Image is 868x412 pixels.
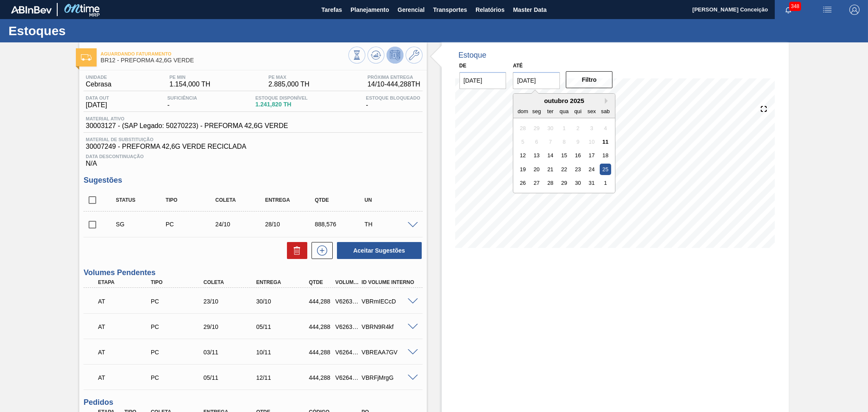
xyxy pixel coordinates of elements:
div: 12/11/2025 [254,374,313,381]
div: Aceitar Sugestões [333,241,423,260]
div: V626400 [333,349,361,356]
div: Not available sábado, 4 de outubro de 2025 [600,122,611,134]
span: Data out [86,95,109,100]
span: 30003127 - (SAP Legado: 50270223) - PREFORMA 42,6G VERDE [86,122,288,130]
span: Tarefas [321,5,342,15]
div: VBREAA7GV [359,349,419,356]
div: Sugestão Criada [114,221,170,228]
span: 30007249 - PREFORMA 42,6G VERDE RECICLADA [86,143,420,150]
h3: Pedidos [83,398,422,407]
div: Etapa [96,279,155,285]
div: 05/11/2025 [254,323,313,330]
div: Qtde [313,197,369,203]
div: qua [559,105,570,117]
div: Aguardando Informações de Transporte [96,343,155,362]
div: Choose domingo, 12 de outubro de 2025 [517,150,529,161]
div: 10/11/2025 [254,349,313,356]
div: Not available domingo, 28 de setembro de 2025 [517,122,529,134]
div: outubro 2025 [513,97,615,104]
div: Pedido de Compra [149,323,208,330]
div: UN [362,197,418,203]
div: Choose sábado, 25 de outubro de 2025 [600,164,611,175]
img: userActions [822,5,832,15]
div: Choose terça-feira, 14 de outubro de 2025 [545,150,556,161]
div: Choose domingo, 26 de outubro de 2025 [517,177,529,189]
div: sex [586,105,598,117]
div: N/A [83,150,422,167]
span: Master Data [513,5,546,15]
div: Aguardando Informações de Transporte [96,292,155,311]
div: - [165,95,199,109]
div: Choose quarta-feira, 15 de outubro de 2025 [559,150,570,161]
div: qui [572,105,584,117]
div: Choose sexta-feira, 31 de outubro de 2025 [586,177,598,189]
div: 888,576 [313,221,369,228]
div: Qtde [307,279,334,285]
input: dd/mm/yyyy [459,72,506,89]
span: 14/10 - 444,288 TH [367,81,420,88]
span: Aguardando Faturamento [100,51,348,56]
div: - [364,95,422,109]
div: Pedido de Compra [149,374,208,381]
h3: Sugestões [83,176,422,185]
span: Material ativo [86,116,288,121]
button: Aceitar Sugestões [337,242,422,259]
div: Choose sexta-feira, 24 de outubro de 2025 [586,164,598,175]
div: Aguardando Informações de Transporte [96,368,155,387]
div: Choose sábado, 11 de outubro de 2025 [600,136,611,148]
div: Entrega [254,279,313,285]
span: PE MAX [268,75,309,80]
span: BR12 - PREFORMA 42,6G VERDE [100,57,348,64]
span: Estoque Disponível [255,95,307,100]
div: Pedido de Compra [149,298,208,305]
div: Id Volume Interno [359,279,419,285]
img: Logout [849,5,860,15]
div: Choose sábado, 18 de outubro de 2025 [600,150,611,161]
div: Not available quarta-feira, 1 de outubro de 2025 [559,122,570,134]
div: seg [531,105,542,117]
div: Choose sábado, 1 de novembro de 2025 [600,177,611,189]
div: 28/10/2025 [263,221,319,228]
span: [DATE] [86,101,109,109]
div: Nova sugestão [307,242,333,259]
div: 23/10/2025 [201,298,261,305]
div: Choose terça-feira, 21 de outubro de 2025 [545,164,556,175]
div: Choose segunda-feira, 20 de outubro de 2025 [531,164,542,175]
div: sab [600,105,611,117]
div: V626401 [333,374,361,381]
span: Unidade [86,75,111,80]
button: Notificações [775,4,802,16]
h1: Estoques [8,26,159,36]
div: Not available domingo, 5 de outubro de 2025 [517,136,529,148]
p: AT [98,323,153,330]
div: Excluir Sugestões [283,242,307,259]
span: 2.885,000 TH [268,81,309,88]
div: Not available terça-feira, 7 de outubro de 2025 [545,136,556,148]
span: PE MIN [170,75,211,80]
input: dd/mm/yyyy [513,72,560,89]
p: AT [98,374,153,381]
div: Entrega [263,197,319,203]
div: Tipo [164,197,220,203]
div: Coleta [201,279,261,285]
div: 30/10/2025 [254,298,313,305]
div: Volume Portal [333,279,361,285]
div: Not available quinta-feira, 2 de outubro de 2025 [572,122,584,134]
div: TH [362,221,418,228]
span: Relatórios [476,5,504,15]
div: Choose sexta-feira, 17 de outubro de 2025 [586,150,598,161]
button: Next Month [605,98,611,104]
div: Not available quinta-feira, 9 de outubro de 2025 [572,136,584,148]
p: AT [98,298,153,305]
div: ter [545,105,556,117]
div: Coleta [213,197,269,203]
div: dom [517,105,529,117]
div: Choose quinta-feira, 16 de outubro de 2025 [572,150,584,161]
div: Choose terça-feira, 28 de outubro de 2025 [545,177,556,189]
div: Not available terça-feira, 30 de setembro de 2025 [545,122,556,134]
span: Cebrasa [86,81,111,88]
div: Estoque [459,51,487,60]
span: Suficiência [167,95,197,100]
span: Transportes [433,5,467,15]
div: 444,288 [307,374,334,381]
